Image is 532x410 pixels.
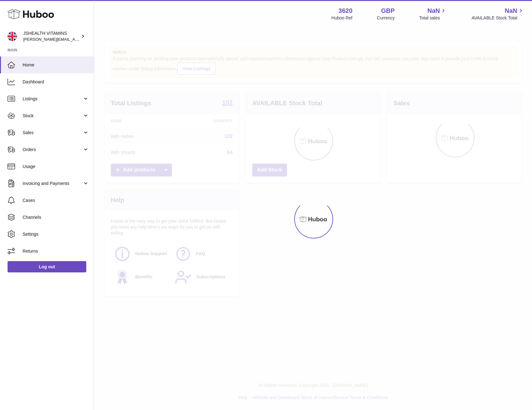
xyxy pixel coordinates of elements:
div: JSHEALTH VITAMINS [23,30,80,42]
strong: 3620 [338,7,353,15]
span: NaN [427,7,440,15]
strong: GBP [381,7,395,15]
span: [PERSON_NAME][EMAIL_ADDRESS][DOMAIN_NAME] [23,37,126,42]
span: Sales [23,130,82,136]
span: Returns [23,248,89,254]
div: Currency [377,15,395,21]
span: Cases [23,197,89,203]
span: Stock [23,113,82,119]
a: NaN AVAILABLE Stock Total [471,7,524,21]
a: Log out [8,261,86,272]
span: Dashboard [23,79,89,85]
span: Usage [23,164,89,170]
span: NaN [505,7,517,15]
span: Listings [23,96,82,102]
span: Total sales [419,15,447,21]
span: Invoicing and Payments [23,181,82,187]
div: Huboo Ref [332,15,353,21]
span: Channels [23,214,89,220]
a: NaN Total sales [419,7,447,21]
img: francesca@jshealthvitamins.com [8,32,17,41]
span: Home [23,62,89,68]
span: Orders [23,147,82,153]
span: Settings [23,231,89,237]
span: AVAILABLE Stock Total [471,15,524,21]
